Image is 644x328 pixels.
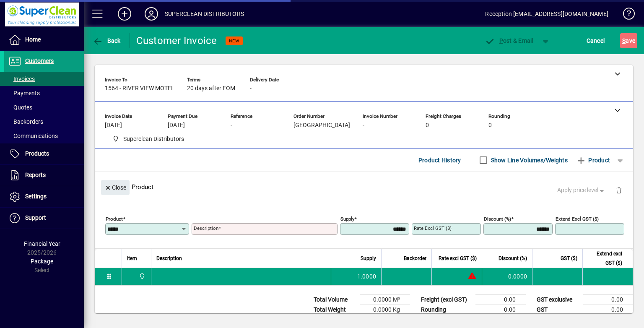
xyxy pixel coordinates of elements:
span: Discount (%) [499,254,527,263]
mat-label: Extend excl GST ($) [556,216,599,222]
a: Products [4,143,84,164]
label: Show Line Volumes/Weights [489,156,568,164]
td: GST [532,305,583,315]
span: Backorders [8,118,43,125]
mat-label: Discount (%) [484,216,511,222]
span: Package [31,258,53,265]
span: [DATE] [168,122,185,129]
span: Cancel [587,34,605,47]
td: Total Weight [309,305,360,315]
a: Quotes [4,100,84,115]
app-page-header-button: Back [84,33,130,48]
td: 0.0000 [482,268,532,285]
span: Communications [8,133,58,139]
mat-label: Product [106,216,123,222]
span: 1.0000 [357,272,377,281]
div: Customer Invoice [136,34,217,47]
span: Invoices [8,75,35,82]
span: Support [25,214,46,221]
span: Customers [25,57,54,64]
span: Apply price level [557,186,606,195]
td: 0.00 [475,305,526,315]
a: Payments [4,86,84,100]
a: Settings [4,186,84,207]
button: Close [101,180,130,195]
a: Support [4,208,84,229]
span: Description [156,254,182,263]
td: GST exclusive [532,295,583,305]
span: - [363,122,364,129]
span: Supply [361,254,376,263]
span: Rate excl GST ($) [439,254,477,263]
span: Reports [25,172,46,178]
button: Profile [138,6,165,21]
a: Invoices [4,72,84,86]
button: Post & Email [480,33,538,48]
button: Back [91,33,123,48]
span: 20 days after EOM [187,85,235,92]
span: ost & Email [485,37,533,44]
button: Product History [415,153,465,168]
span: Home [25,36,41,43]
span: Backorder [404,254,426,263]
app-page-header-button: Delete [609,186,629,194]
span: GST ($) [561,254,577,263]
span: [GEOGRAPHIC_DATA] [293,122,350,129]
mat-label: Description [194,225,218,231]
td: 0.0000 M³ [360,295,410,305]
button: Add [111,6,138,21]
mat-label: Rate excl GST ($) [414,225,452,231]
span: Product History [418,154,461,167]
span: Extend excl GST ($) [588,249,622,268]
a: Communications [4,129,84,143]
td: Rounding [417,305,475,315]
span: Superclean Distributors [109,134,187,144]
div: SUPERCLEAN DISTRIBUTORS [165,7,244,21]
span: Back [93,37,121,44]
span: [DATE] [105,122,122,129]
td: Total Volume [309,295,360,305]
span: 0 [488,122,492,129]
span: Payments [8,90,40,96]
span: - [231,122,232,129]
button: Apply price level [554,183,609,198]
td: Freight (excl GST) [417,295,475,305]
span: Products [25,150,49,157]
a: Home [4,29,84,50]
span: Item [127,254,137,263]
mat-label: Supply [340,216,354,222]
button: Cancel [584,33,607,48]
span: Close [104,181,126,195]
td: 0.00 [583,295,633,305]
button: Delete [609,180,629,200]
td: 0.0000 Kg [360,305,410,315]
app-page-header-button: Close [99,183,132,191]
span: - [250,85,252,92]
span: Settings [25,193,47,200]
a: Knowledge Base [617,2,634,29]
span: 0 [426,122,429,129]
span: S [622,37,626,44]
td: 0.00 [475,295,526,305]
span: Financial Year [24,240,60,247]
span: 1564 - RIVER VIEW MOTEL [105,85,174,92]
a: Backorders [4,115,84,129]
span: Quotes [8,104,32,111]
a: Reports [4,165,84,186]
td: 0.00 [583,305,633,315]
span: Superclean Distributors [123,135,184,143]
button: Save [620,33,637,48]
span: ave [622,34,635,47]
span: Superclean Distributors [137,272,146,281]
div: Product [95,172,633,202]
span: NEW [229,38,239,44]
div: Reception [EMAIL_ADDRESS][DOMAIN_NAME] [485,7,608,21]
span: P [499,37,503,44]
